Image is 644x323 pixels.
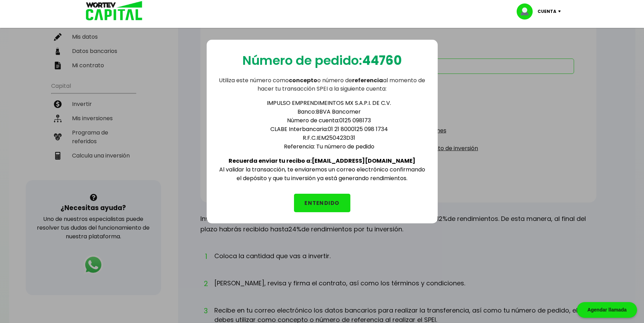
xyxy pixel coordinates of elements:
img: profile-image [517,3,538,20]
p: Cuenta [538,6,556,17]
div: Al validar la transacción, te enviaremos un correo electrónico confirmando el depósito y que tu i... [218,93,427,183]
b: concepto [289,76,317,84]
li: IMPULSO EMPRENDIMEINTOS MX S.A.P.I. DE C.V. [232,99,427,107]
div: Agendar llamada [577,302,637,318]
li: Banco: BBVA Bancomer [232,107,427,116]
button: ENTENDIDO [294,194,350,212]
p: Número de pedido: [243,51,402,70]
b: Recuerda enviar tu recibo a: [EMAIL_ADDRESS][DOMAIN_NAME] [229,157,415,165]
b: referencia [352,76,383,84]
li: Número de cuenta: 0125 098173 [232,116,427,125]
p: Utiliza este número como o número de al momento de hacer tu transacción SPEI a la siguiente cuenta: [218,76,427,93]
li: Referencia: Tu número de pedido [232,142,427,151]
li: CLABE Interbancaria: 01 21 8000125 098 1734 [232,125,427,133]
b: 44760 [362,52,402,69]
img: icon-down [556,10,566,13]
li: R.F.C. IEM250423D31 [232,133,427,142]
